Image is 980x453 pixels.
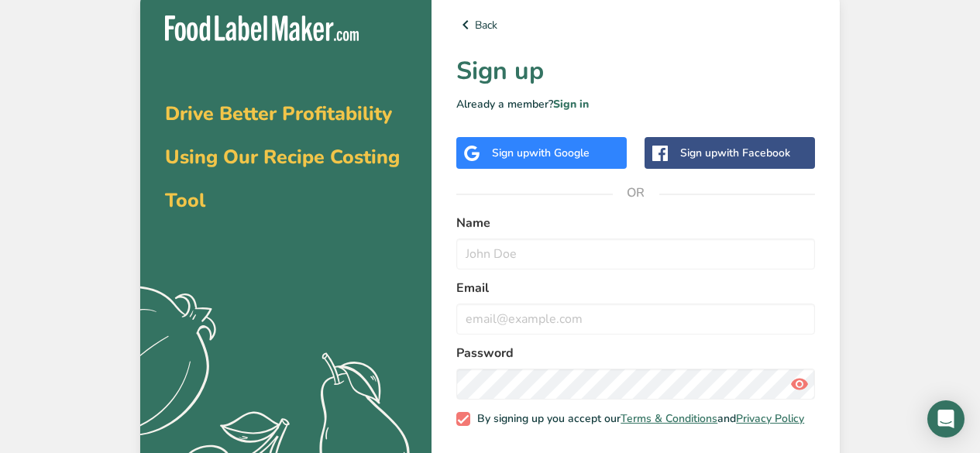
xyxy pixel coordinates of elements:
span: OR [613,170,659,216]
label: Email [456,279,815,297]
label: Name [456,214,815,232]
a: Back [456,15,815,34]
input: email@example.com [456,304,815,335]
div: Sign up [680,145,790,161]
span: Drive Better Profitability Using Our Recipe Costing Tool [165,101,400,214]
span: with Facebook [717,146,790,160]
span: By signing up you accept our and [470,412,805,426]
a: Sign in [553,97,589,112]
h1: Sign up [456,53,815,90]
p: Already a member? [456,96,815,112]
a: Privacy Policy [736,411,804,426]
div: Sign up [492,145,590,161]
img: Food Label Maker [165,15,359,41]
span: with Google [529,146,590,160]
input: John Doe [456,239,815,269]
label: Password [456,344,815,362]
div: Open Intercom Messenger [927,400,965,438]
a: Terms & Conditions [621,411,717,426]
